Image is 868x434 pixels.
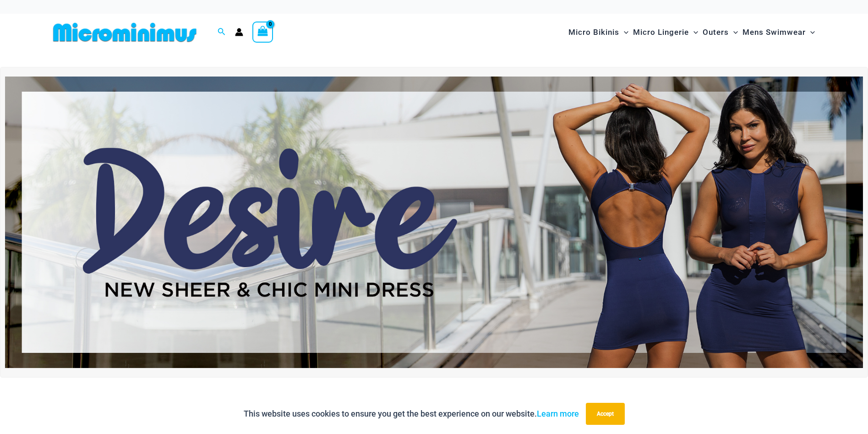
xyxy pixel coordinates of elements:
[49,22,200,43] img: MM SHOP LOGO FLAT
[619,21,628,44] span: Menu Toggle
[631,18,700,46] a: Micro LingerieMenu ToggleMenu Toggle
[806,21,815,44] span: Menu Toggle
[252,22,273,43] a: View Shopping Cart, empty
[740,18,817,46] a: Mens SwimwearMenu ToggleMenu Toggle
[689,21,698,44] span: Menu Toggle
[5,77,863,368] img: Desire me Navy Dress
[235,28,243,36] a: Account icon link
[700,18,740,46] a: OutersMenu ToggleMenu Toggle
[566,18,631,46] a: Micro BikinisMenu ToggleMenu Toggle
[633,21,689,44] span: Micro Lingerie
[703,21,729,44] span: Outers
[565,17,819,48] nav: Site Navigation
[586,403,625,425] button: Accept
[537,409,579,418] a: Learn more
[742,21,806,44] span: Mens Swimwear
[729,21,738,44] span: Menu Toggle
[218,27,226,38] a: Search icon link
[568,21,619,44] span: Micro Bikinis
[244,407,579,421] p: This website uses cookies to ensure you get the best experience on our website.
